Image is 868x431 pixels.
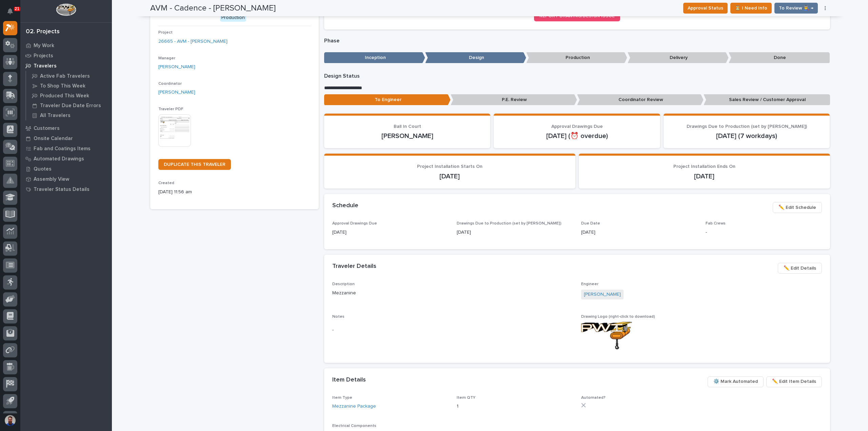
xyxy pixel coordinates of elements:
a: Active Fab Travelers [26,71,112,81]
span: Project [158,31,173,35]
span: ⚙️ Mark Automated [713,377,758,386]
a: Assembly View [20,174,112,184]
a: Onsite Calendar [20,133,112,143]
p: Active Fab Travelers [40,73,90,79]
p: Design Status [324,73,830,79]
p: Onsite Calendar [34,136,73,142]
p: Design [425,52,526,63]
p: To Engineer [324,94,451,105]
a: DUPLICATE THIS TRAVELER [158,159,231,170]
a: Produced This Week [26,91,112,100]
a: Customers [20,123,112,133]
p: [DATE] [587,172,822,180]
span: Drawings Due to Production (set by [PERSON_NAME]) [687,124,807,129]
p: Traveler Status Details [34,187,90,193]
div: Production [220,14,246,22]
p: Projects [34,53,53,59]
button: ⏳ I Need Info [730,3,772,14]
span: Engineer [581,282,598,286]
span: ✏️ Edit Schedule [778,203,816,212]
a: Fab and Coatings Items [20,143,112,154]
p: 1 [457,403,573,410]
span: ⏳ I Need Info [735,4,767,12]
p: - [706,229,822,236]
span: Drawings Due to Production (set by [PERSON_NAME]) [457,221,561,226]
span: Item Type [332,396,352,400]
span: Item QTY [457,396,475,400]
p: [DATE] (⏰ overdue) [502,132,652,140]
p: 21 [15,6,19,11]
span: Project Installation Starts On [417,164,482,169]
button: ✏️ Edit Details [778,263,822,274]
span: Ball In Court [394,124,421,129]
p: [DATE] [332,229,449,236]
p: Sales Review / Customer Approval [704,94,830,105]
p: [DATE] (7 workdays) [672,132,822,140]
span: To Review 👨‍🏭 → [779,4,813,12]
p: Phase [324,38,830,44]
span: DUPLICATE THIS TRAVELER [164,162,225,167]
p: Mezzanine [332,290,573,297]
p: Inception [324,52,425,63]
button: To Review 👨‍🏭 → [774,3,818,14]
a: Projects [20,51,112,61]
p: Traveler Due Date Errors [40,103,101,109]
p: Assembly View [34,176,69,182]
a: My Work [20,40,112,51]
button: ✏️ Edit Schedule [773,202,822,213]
p: Travelers [34,63,57,69]
p: To Shop This Week [40,83,85,89]
a: 26665 - AVM - [PERSON_NAME] [158,38,228,45]
span: Electrical Components [332,424,376,428]
span: Fab Crews [706,221,726,226]
span: ✏️ Edit Details [784,264,816,272]
p: All Travelers [40,113,71,119]
p: Quotes [34,166,52,172]
span: Approval Drawings Due [332,221,377,226]
span: Manager [158,56,175,60]
h2: Schedule [332,202,358,210]
div: 02. Projects [26,28,60,36]
a: [PERSON_NAME] [158,89,195,96]
p: Production [526,52,627,63]
p: - [332,327,573,334]
span: Notes [332,315,344,319]
span: ✏️ Edit Item Details [772,377,816,386]
p: Fab and Coatings Items [34,146,91,152]
a: [PERSON_NAME] [584,291,621,298]
p: Produced This Week [40,93,89,99]
a: [PERSON_NAME] [158,63,195,71]
p: Customers [34,125,60,132]
span: Traveler PDF [158,107,183,111]
a: Traveler Due Date Errors [26,101,112,110]
a: All Travelers [26,111,112,120]
img: Workspace Logo [56,3,76,16]
p: [DATE] [457,229,573,236]
h2: Traveler Details [332,263,376,270]
button: ⚙️ Mark Automated [708,376,764,387]
button: users-avatar [3,413,17,428]
p: Coordinator Review [577,94,704,105]
h2: AVM - Cadence - [PERSON_NAME] [150,3,276,13]
a: Mezzanine Package [332,403,376,410]
a: Traveler Status Details [20,184,112,194]
p: Automated Drawings [34,156,84,162]
span: Approval Status [688,4,723,12]
p: [PERSON_NAME] [332,132,482,140]
p: Delivery [628,52,729,63]
a: Travelers [20,61,112,71]
span: Approval Drawings Due [551,124,603,129]
button: Approval Status [683,3,728,14]
a: Quotes [20,164,112,174]
img: V9Q1NMKgj0EXvZVIMGI5SQ0Li-y1PTBi7PVHvCKIh2Y [581,322,632,349]
a: To Shop This Week [26,81,112,91]
p: [DATE] [581,229,697,236]
span: Coordinator [158,82,182,86]
p: [DATE] [332,172,567,180]
span: Description [332,282,355,286]
p: P.E. Review [451,94,577,105]
span: Drawing Logo (right-click to download) [581,315,655,319]
h2: Item Details [332,376,366,384]
p: [DATE] 11:56 am [158,189,311,196]
span: Project Installation Ends On [673,164,735,169]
